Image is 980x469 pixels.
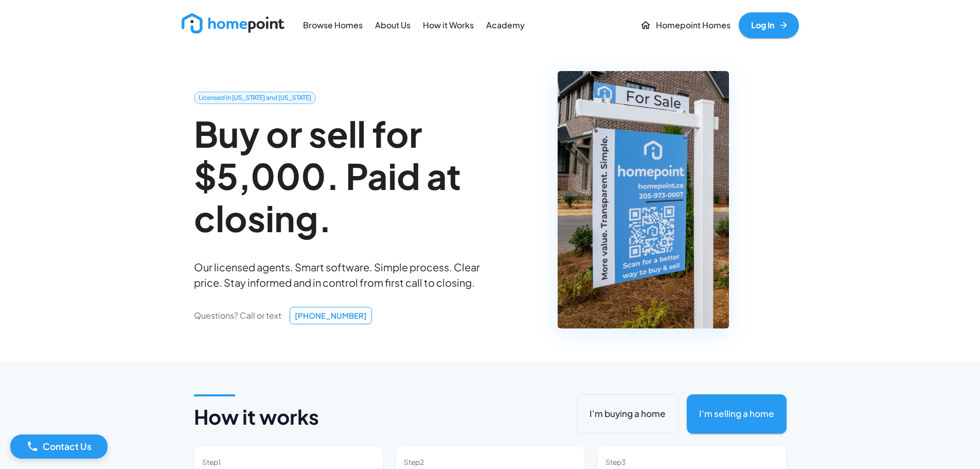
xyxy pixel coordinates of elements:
p: How it Works [423,20,474,31]
img: new_logo_light.png [182,13,284,33]
button: I'm selling a home [687,394,787,433]
p: About Us [375,20,411,31]
h2: Buy or sell for $5,000. Paid at closing. [194,112,480,239]
img: Homepoint For Sale Sign [558,71,729,328]
p: Our licensed agents. Smart software. Simple process. Clear price. Stay informed and in control fr... [194,259,480,290]
a: About Us [371,13,415,37]
a: How it Works [419,13,478,37]
p: Contact Us [43,440,92,453]
a: [PHONE_NUMBER] [290,307,372,324]
p: Browse Homes [303,20,363,31]
button: I'm buying a home [577,394,679,433]
span: Step 2 [404,458,424,466]
a: Log In [739,12,799,38]
h4: How it works [194,405,319,429]
a: Academy [482,13,529,37]
a: Homepoint Homes [636,12,735,38]
p: Academy [486,20,525,31]
span: Step 1 [202,458,221,466]
a: Browse Homes [299,13,367,37]
p: Homepoint Homes [656,20,730,31]
span: Licensed in [US_STATE] and [US_STATE] [194,93,315,102]
span: Step 3 [605,458,626,466]
p: Questions? Call or text [194,310,281,322]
